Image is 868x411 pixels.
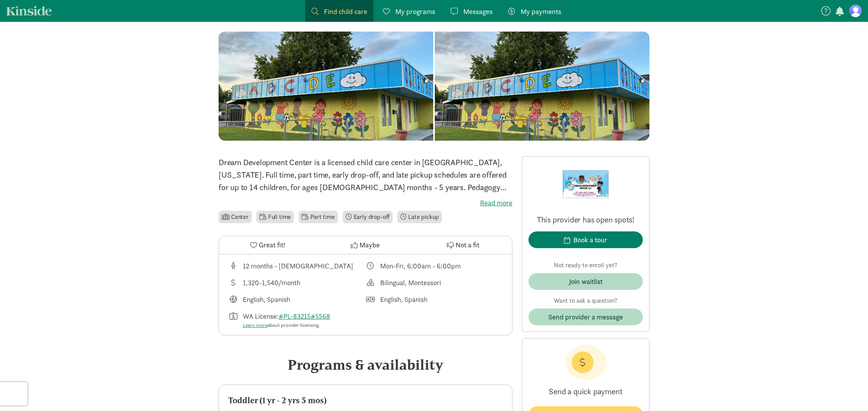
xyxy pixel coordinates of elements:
span: Maybe [359,240,380,250]
p: This provider has open spots! [528,214,643,225]
div: License number [228,311,366,329]
div: 12 months - [DEMOGRAPHIC_DATA] [243,261,353,271]
p: Want to ask a question? [528,296,643,305]
div: This provider's education philosophy [366,277,503,288]
div: Join waitlist [569,276,603,287]
div: WA License: [243,311,333,329]
label: Read more [219,198,512,208]
a: Kinside [6,6,52,16]
a: Learn more [243,322,267,328]
div: Class schedule [366,261,503,271]
p: Send a quick payment [528,380,643,403]
button: Book a tour [528,231,643,248]
button: Great fit! [219,236,317,254]
span: Send provider a message [548,312,623,322]
div: Book a tour [573,235,607,245]
div: 1,320-1,540/month [243,277,300,288]
div: English, Spanish [380,294,427,305]
li: Full time [256,211,294,223]
div: Programs & availability [219,354,512,375]
span: Great fit! [259,240,285,250]
li: Early drop-off [343,211,393,223]
span: Find child care [324,6,367,17]
span: My payments [521,6,561,17]
p: Not ready to enroll yet? [528,261,643,270]
div: English, Spanish [243,294,290,305]
span: My programs [395,6,435,17]
div: Toddler (1 yr - 2 yrs 5 mos) [228,394,503,407]
button: Not a fit [414,236,512,254]
button: Send provider a message [528,309,643,325]
div: Bilingual, Montessori [380,277,441,288]
li: Center [219,211,252,223]
div: Mon-Fri, 6:00am - 6:00pm [380,261,461,271]
span: Not a fit [455,240,479,250]
li: Part time [299,211,338,223]
span: Messages [463,6,493,17]
p: Dream Development Center is a licensed child care center in [GEOGRAPHIC_DATA], [US_STATE]. Full t... [219,156,512,194]
div: Age range for children that this provider cares for [228,261,366,271]
div: about provider licensing. [243,321,333,329]
li: Late pickup [397,211,442,223]
div: Languages spoken [366,294,503,305]
div: Languages taught [228,294,366,305]
a: #PL-83215#5568 [279,312,330,321]
img: Provider logo [562,163,609,205]
div: Average tuition for this program [228,277,366,288]
button: Join waitlist [528,273,643,290]
button: Maybe [317,236,414,254]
